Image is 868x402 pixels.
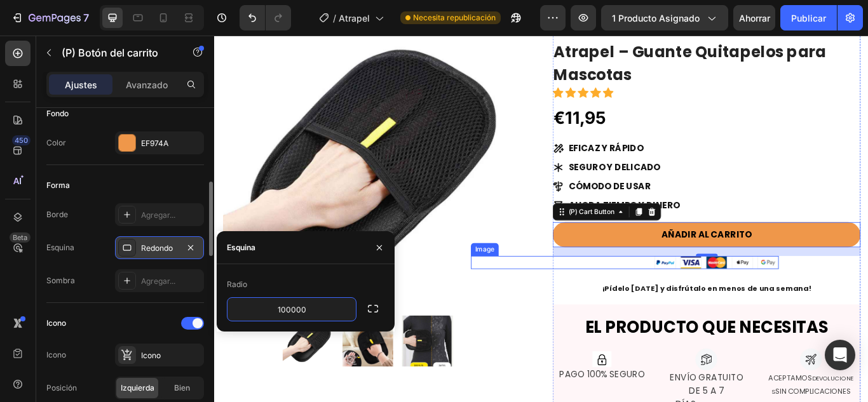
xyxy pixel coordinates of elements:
font: Icono [46,318,66,328]
font: / [333,13,336,23]
p: AHORA TIEMPO Y DINERO [412,191,543,206]
button: 1 producto asignado [601,5,728,30]
font: Ajustes [65,79,97,90]
p: SEGURO Y DELICADO [412,146,543,161]
font: Avanzado [126,79,168,90]
font: Izquierda [121,383,154,392]
strong: EL PRODUCTO QUE NECESITAS [432,326,715,354]
font: Sombra [46,276,75,285]
font: Redondo [141,243,173,253]
font: Posición [46,383,77,392]
font: Icono [141,351,161,360]
font: 1 producto asignado [612,13,700,23]
font: Agregar... [141,276,175,286]
font: Forma [46,180,70,190]
button: Publicar [780,5,837,30]
span: ¡Pídelo [DATE] y disfrútalo en menos de una semana! [452,289,695,301]
div: (P) Cart Button [410,200,468,211]
button: AÑADIR AL CARRITO [394,218,753,247]
font: EF974A [141,138,168,148]
font: Icono [46,350,66,359]
div: AÑADIR AL CARRITO [521,225,627,240]
font: Publicar [791,13,826,23]
div: Image [301,244,329,255]
font: Necesita republicación [413,13,496,22]
img: Alt Image [513,257,658,272]
font: 450 [15,136,28,145]
font: Atrapel [339,13,370,23]
img: Alt Image [560,365,586,391]
div: Abrir Intercom Messenger [825,340,855,370]
font: Fondo [46,109,69,118]
button: 7 [5,5,95,30]
button: Ahorrar [733,5,775,30]
font: Color [46,138,66,147]
font: Ahorrar [739,13,770,23]
p: EFICAZ Y RÁPIDO [412,124,543,139]
div: Deshacer/Rehacer [240,5,291,30]
p: (P) Botón del carrito [62,45,170,60]
font: (P) Botón del carrito [62,46,158,59]
font: Radio [227,279,247,289]
input: Auto [227,298,356,321]
div: €11,95 [394,80,458,112]
img: Alt Image [682,365,708,391]
font: Esquina [46,243,74,252]
font: Borde [46,210,68,219]
font: Bien [174,383,190,392]
p: CÓMODO DE USAR [412,168,543,184]
h1: Atrapel – Guante Quitapelos para Mascotas [394,5,753,61]
font: Beta [13,233,27,242]
font: Agregar... [141,210,175,220]
font: 7 [83,11,89,24]
img: Alt Image [440,368,463,387]
font: Esquina [227,243,255,252]
iframe: Área de diseño [214,36,868,402]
